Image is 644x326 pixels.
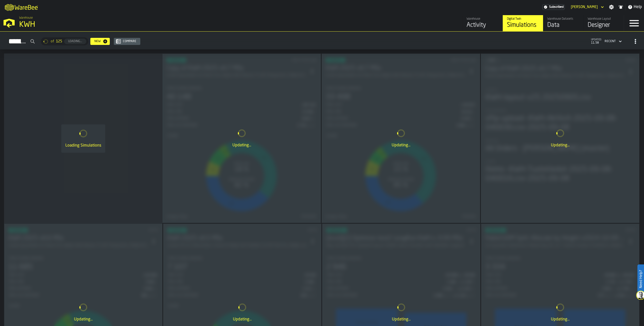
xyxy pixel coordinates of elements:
[56,39,62,43] span: 125
[543,15,583,31] a: link-to-/wh/i/4fb45246-3b77-4bb5-b880-c337c3c5facb/data
[162,53,321,223] div: ItemListCard-DashboardItemContainer
[634,4,642,10] span: Help
[507,17,539,21] div: Digital Twin
[121,40,138,43] div: Compare
[485,316,635,322] div: Updating...
[588,17,620,21] div: Warehouse Layout
[547,17,579,21] div: Warehouse Datasets
[64,39,86,44] button: button-Loading...
[624,15,644,31] label: button-toggle-Menu
[467,17,499,21] div: Warehouse
[591,38,602,41] span: updated:
[462,15,503,31] a: link-to-/wh/i/4fb45246-3b77-4bb5-b880-c337c3c5facb/feed/
[66,40,84,43] div: Loading...
[626,4,644,10] label: button-toggle-Help
[542,4,565,10] a: link-to-/wh/i/4fb45246-3b77-4bb5-b880-c337c3c5facb/settings/billing
[19,20,155,29] div: KWH
[603,38,623,44] div: DropdownMenuValue-4
[167,316,317,322] div: Updating...
[167,142,317,148] div: Updating...
[542,4,565,10] div: Menu Subscription
[591,41,602,45] span: 11.58
[638,265,643,293] label: Need Help?
[65,143,101,149] div: Loading Simulations
[467,21,499,29] div: Activity
[507,21,539,29] div: Simulations
[605,40,616,43] div: DropdownMenuValue-4
[583,15,624,31] a: link-to-/wh/i/4fb45246-3b77-4bb5-b880-c337c3c5facb/designer
[326,316,476,322] div: Updating...
[607,5,616,10] label: button-toggle-Settings
[571,5,598,9] div: DropdownMenuValue-Mikael Svennas
[51,39,54,43] span: of
[547,21,579,29] div: Data
[616,5,625,10] label: button-toggle-Notifications
[481,53,639,223] div: ItemListCard-DashboardItemContainer
[485,142,635,148] div: Updating...
[326,142,476,148] div: Updating...
[19,16,33,20] span: Warehouse
[588,21,620,29] div: Designer
[39,37,90,45] div: ButtonLoadMore-Loading...-Prev-First-Last
[92,40,103,43] div: New
[114,38,140,45] button: button-Compare
[503,15,543,31] a: link-to-/wh/i/4fb45246-3b77-4bb5-b880-c337c3c5facb/simulations
[549,5,563,9] span: Subscribed
[321,53,480,223] div: ItemListCard-DashboardItemContainer
[90,38,110,45] button: button-New
[4,53,162,224] div: ItemListCard-
[569,4,605,10] div: DropdownMenuValue-Mikael Svennas
[8,316,158,322] div: Updating...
